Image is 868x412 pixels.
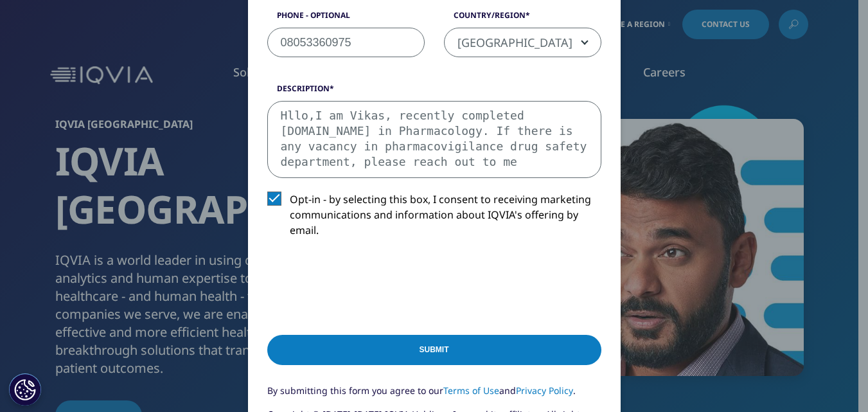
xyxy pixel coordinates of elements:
[267,384,601,408] p: By submitting this form you agree to our and .
[267,335,601,365] input: Submit
[267,258,463,309] iframe: reCAPTCHA
[444,28,601,57] span: India
[267,83,601,101] label: Description
[443,384,499,397] a: Terms of Use
[444,10,601,28] label: Country/Region
[516,384,573,397] a: Privacy Policy
[445,28,601,58] span: India
[9,373,41,406] button: Cookies Settings
[267,10,425,28] label: Phone - Optional
[267,192,601,245] label: Opt-in - by selecting this box, I consent to receiving marketing communications and information a...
